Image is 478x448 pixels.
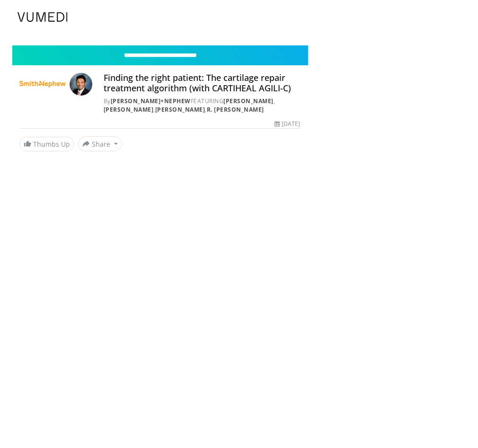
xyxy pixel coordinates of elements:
a: [PERSON_NAME] [104,105,154,114]
button: Share [78,136,122,151]
a: [PERSON_NAME] [155,105,205,114]
h4: Finding the right patient: The cartilage repair treatment algorithm (with CARTIHEAL AGILI-C) [104,73,300,93]
img: Smith+Nephew [19,73,66,96]
a: Thumbs Up [19,137,74,151]
a: R. [PERSON_NAME] [207,105,264,114]
a: [PERSON_NAME] [223,97,274,105]
a: [PERSON_NAME]+Nephew [111,97,191,105]
div: [DATE] [274,120,300,128]
img: VuMedi Logo [18,12,68,22]
div: By FEATURING , , , [104,97,300,114]
img: Avatar [70,73,92,96]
